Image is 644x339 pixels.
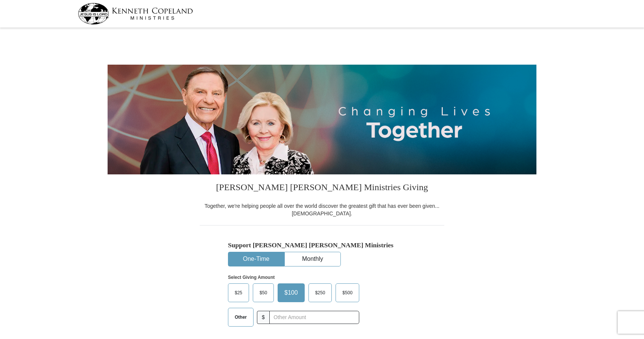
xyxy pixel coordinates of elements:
[200,202,444,217] div: Together, we're helping people all over the world discover the greatest gift that has ever been g...
[269,311,359,324] input: Other Amount
[200,174,444,202] h3: [PERSON_NAME] [PERSON_NAME] Ministries Giving
[228,275,275,280] strong: Select Giving Amount
[78,3,193,24] img: kcm-header-logo.svg
[285,252,340,266] button: Monthly
[281,287,302,298] span: $100
[231,312,251,323] span: Other
[256,287,271,298] span: $50
[311,287,329,298] span: $250
[228,252,284,266] button: One-Time
[257,311,270,324] span: $
[228,241,416,249] h5: Support [PERSON_NAME] [PERSON_NAME] Ministries
[231,287,246,298] span: $25
[339,287,356,298] span: $500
